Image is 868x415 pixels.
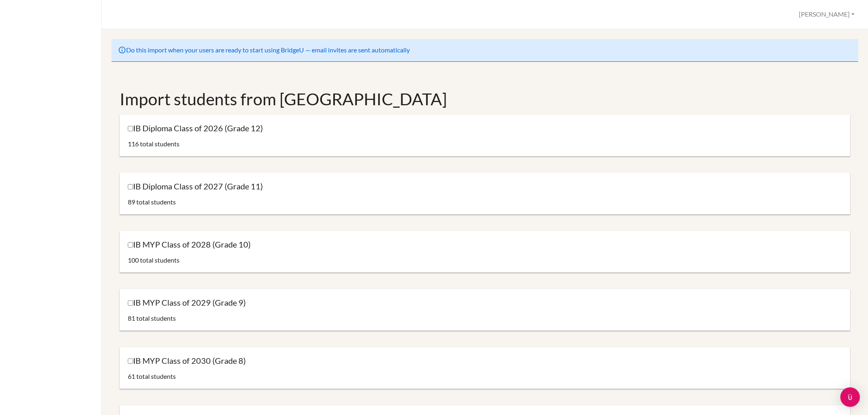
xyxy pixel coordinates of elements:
label: IB MYP Class of 2030 (Grade 8) [128,355,246,366]
input: IB MYP Class of 2028 (Grade 10) [128,242,133,248]
label: IB Diploma Class of 2027 (Grade 11) [128,181,263,192]
input: IB MYP Class of 2029 (Grade 9) [128,300,133,306]
label: IB MYP Class of 2029 (Grade 9) [128,297,246,308]
button: [PERSON_NAME] [795,7,858,22]
input: IB Diploma Class of 2027 (Grade 11) [128,184,133,189]
span: 89 total students [128,198,176,206]
span: 61 total students [128,372,176,380]
div: Open Intercom Messenger [840,387,860,407]
span: 81 total students [128,314,176,322]
div: Do this import when your users are ready to start using BridgeU — email invites are sent automati... [112,39,858,62]
span: 116 total students [128,140,179,148]
h1: Import students from [GEOGRAPHIC_DATA] [120,88,850,110]
label: IB Diploma Class of 2026 (Grade 12) [128,123,263,134]
input: IB Diploma Class of 2026 (Grade 12) [128,126,133,131]
label: IB MYP Class of 2028 (Grade 10) [128,239,251,250]
span: 100 total students [128,256,179,264]
input: IB MYP Class of 2030 (Grade 8) [128,359,133,364]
